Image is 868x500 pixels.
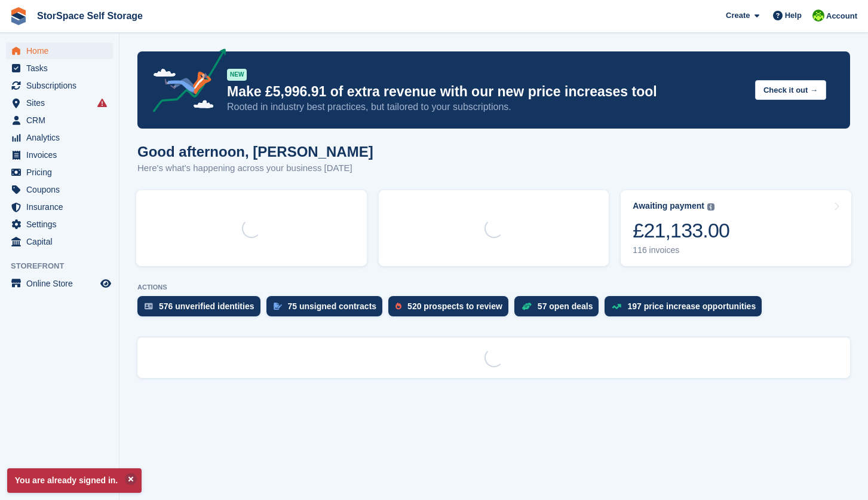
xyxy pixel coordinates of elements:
img: price_increase_opportunities-93ffe204e8149a01c8c9dc8f82e8f89637d9d84a8eef4429ea346261dce0b2c0.svg [612,304,621,309]
span: Online Store [26,275,98,292]
a: menu [6,181,113,198]
a: 520 prospects to review [388,296,514,322]
p: You are already signed in. [7,468,142,493]
div: 75 unsigned contracts [288,301,377,311]
img: stora-icon-8386f47178a22dfd0bd8f6a31ec36ba5ce8667c1dd55bd0f319d3a0aa187defe.svg [10,7,27,25]
a: menu [6,77,113,94]
img: icon-info-grey-7440780725fd019a000dd9b08b2336e03edf1995a4989e88bcd33f0948082b44.svg [707,203,714,211]
a: menu [6,60,113,77]
span: Coupons [26,181,98,198]
span: Account [826,10,857,22]
span: Help [785,10,802,22]
span: Analytics [26,129,98,146]
a: menu [6,164,113,181]
span: Capital [26,233,98,250]
img: contract_signature_icon-13c848040528278c33f63329250d36e43548de30e8caae1d1a13099fd9432cc5.svg [274,303,282,310]
a: menu [6,94,113,111]
div: £21,133.00 [633,218,729,243]
i: Smart entry sync failures have occurred [97,98,107,108]
a: menu [6,112,113,129]
a: 576 unverified identities [137,296,266,322]
a: Preview store [99,276,113,291]
a: menu [6,199,113,215]
span: Insurance [26,199,98,215]
a: menu [6,216,113,233]
img: prospect-51fa495bee0391a8d652442698ab0144808aea92771e9ea1ae160a38d050c398.svg [395,303,401,310]
div: 116 invoices [633,245,729,255]
span: CRM [26,112,98,129]
div: Awaiting payment [633,201,704,211]
div: 576 unverified identities [159,301,254,311]
span: Home [26,42,98,59]
a: 197 price increase opportunities [605,296,768,322]
a: Awaiting payment £21,133.00 116 invoices [621,190,851,266]
div: 197 price increase opportunities [627,301,756,311]
a: 75 unsigned contracts [266,296,389,322]
div: NEW [227,69,247,81]
a: menu [6,42,113,59]
button: Check it out → [755,80,826,100]
a: StorSpace Self Storage [32,6,148,26]
img: price-adjustments-announcement-icon-8257ccfd72463d97f412b2fc003d46551f7dbcb40ab6d574587a9cd5c0d94... [143,48,226,117]
span: Invoices [26,147,98,163]
span: Create [726,10,750,22]
div: 57 open deals [538,301,593,311]
div: 520 prospects to review [407,301,502,311]
span: Pricing [26,164,98,181]
a: menu [6,147,113,163]
span: Settings [26,216,98,233]
a: menu [6,129,113,146]
span: Tasks [26,60,98,77]
p: Here's what's happening across your business [DATE] [137,161,373,175]
span: Storefront [11,260,119,272]
p: Rooted in industry best practices, but tailored to your subscriptions. [227,100,746,114]
span: Sites [26,94,98,111]
a: menu [6,275,113,292]
img: verify_identity-adf6edd0f0f0b5bbfe63781bf79b02c33cf7c696d77639b501bdc392416b5a36.svg [145,303,153,310]
img: deal-1b604bf984904fb50ccaf53a9ad4b4a5d6e5aea283cecdc64d6e3604feb123c2.svg [522,302,532,310]
span: Subscriptions [26,77,98,94]
h1: Good afternoon, [PERSON_NAME] [137,144,373,160]
a: 57 open deals [514,296,605,322]
a: menu [6,233,113,250]
img: paul catt [812,10,824,22]
p: Make £5,996.91 of extra revenue with our new price increases tool [227,83,746,100]
p: ACTIONS [137,283,850,291]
